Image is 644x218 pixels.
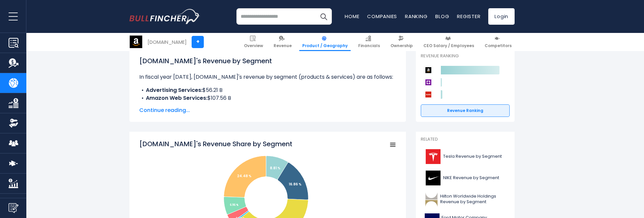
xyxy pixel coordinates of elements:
img: Amazon.com competitors logo [424,66,433,74]
img: Wayfair competitors logo [424,78,433,87]
h1: [DOMAIN_NAME]'s Revenue by Segment [139,56,396,66]
a: Login [488,8,515,25]
a: Blog [435,13,449,20]
a: CEO Salary / Employees [420,33,477,51]
img: AMZN logo [130,36,142,48]
li: $56.21 B [139,86,396,94]
tspan: 16.86 % [289,182,302,187]
a: Competitors [482,33,515,51]
div: [DOMAIN_NAME] [148,38,187,46]
a: Go to homepage [129,9,200,24]
img: AutoZone competitors logo [424,90,433,99]
img: NKE logo [425,171,441,185]
button: Search [315,8,332,25]
tspan: [DOMAIN_NAME]'s Revenue Share by Segment [139,139,292,149]
a: Revenue Ranking [421,104,510,117]
img: HLT logo [425,192,438,207]
p: In fiscal year [DATE], [DOMAIN_NAME]'s revenue by segment (products & services) are as follows: [139,73,396,81]
a: Companies [367,13,397,20]
span: Continue reading... [139,106,396,114]
p: Related [421,137,510,142]
a: Tesla Revenue by Segment [421,148,510,166]
tspan: 24.48 % [237,174,252,178]
a: + [192,36,204,48]
span: Competitors [485,43,512,48]
a: Overview [241,33,266,51]
b: Advertising Services: [146,86,202,94]
a: Financials [355,33,383,51]
a: NIKE Revenue by Segment [421,169,510,187]
span: Ownership [390,43,413,48]
a: Home [345,13,359,20]
p: Revenue Ranking [421,53,510,59]
span: Overview [244,43,263,48]
a: Ownership [388,33,416,51]
img: Ownership [9,118,18,128]
img: bullfincher logo [129,9,200,24]
a: Product / Geography [299,33,351,51]
a: Revenue [271,33,295,51]
span: Hilton Worldwide Holdings Revenue by Segment [440,194,506,205]
span: Financials [358,43,380,48]
a: Ranking [405,13,427,20]
img: TSLA logo [425,149,441,164]
span: Product / Geography [302,43,348,48]
a: Hilton Worldwide Holdings Revenue by Segment [421,190,510,208]
li: $107.56 B [139,94,396,102]
span: CEO Salary / Employees [423,43,474,48]
a: Register [457,13,480,20]
span: NIKE Revenue by Segment [443,175,499,181]
tspan: 6.96 % [230,204,238,207]
tspan: 8.81 % [270,166,281,171]
span: Tesla Revenue by Segment [443,154,502,159]
span: Revenue [274,43,292,48]
b: Amazon Web Services: [146,94,207,102]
